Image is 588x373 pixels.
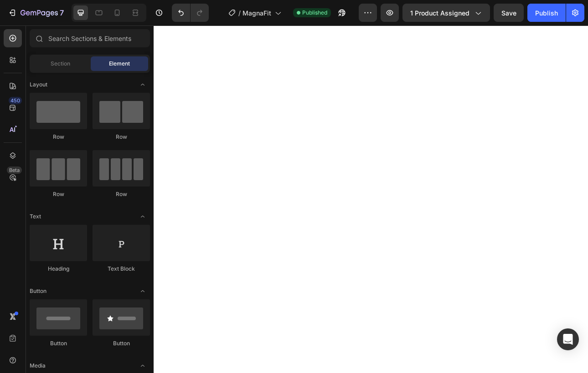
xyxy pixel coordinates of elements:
[93,190,150,198] div: Row
[30,212,41,221] span: Text
[60,7,64,18] p: 7
[30,133,87,141] div: Row
[135,77,150,92] span: Toggle open
[535,8,558,18] div: Publish
[527,4,566,22] button: Publish
[494,4,524,22] button: Save
[238,8,241,18] span: /
[109,60,130,68] span: Element
[51,60,70,68] span: Section
[30,265,87,273] div: Heading
[93,339,150,348] div: Button
[135,209,150,224] span: Toggle open
[302,9,327,17] span: Published
[135,284,150,298] span: Toggle open
[9,97,22,104] div: 450
[4,4,68,22] button: 7
[172,4,209,22] div: Undo/Redo
[30,29,150,47] input: Search Sections & Elements
[402,4,490,22] button: 1 product assigned
[30,81,47,89] span: Layout
[30,362,46,370] span: Media
[30,190,87,198] div: Row
[242,8,271,18] span: MagnaFit
[93,265,150,273] div: Text Block
[30,339,87,348] div: Button
[501,9,516,17] span: Save
[410,8,469,18] span: 1 product assigned
[30,287,46,295] span: Button
[93,133,150,141] div: Row
[7,166,22,174] div: Beta
[557,328,579,350] div: Open Intercom Messenger
[154,25,588,373] iframe: Design area
[135,358,150,373] span: Toggle open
